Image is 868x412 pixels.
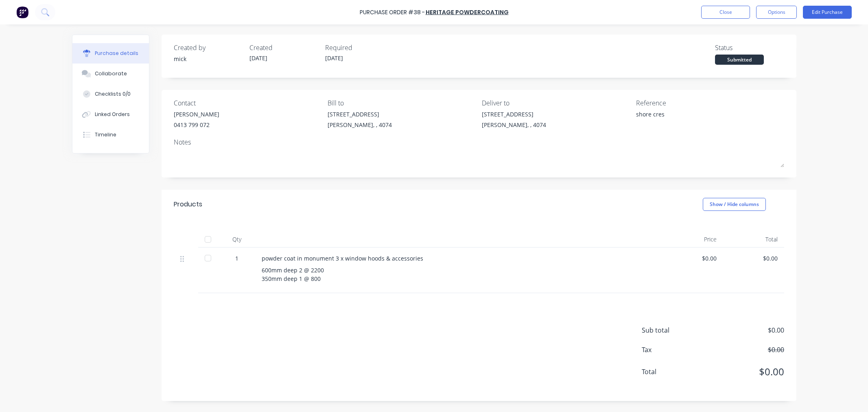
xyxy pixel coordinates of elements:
[328,121,392,129] div: [PERSON_NAME], , 4074
[16,6,28,18] img: Factory
[426,8,509,16] a: Heritage Powdercoating
[636,110,738,128] textarea: shore cres
[174,98,322,108] div: Contact
[703,364,784,379] span: $0.00
[803,6,852,19] button: Edit Purchase
[72,104,149,125] button: Linked Orders
[669,254,717,263] div: $0.00
[95,111,130,118] div: Linked Orders
[219,231,255,248] div: Qty
[723,231,784,248] div: Total
[174,110,219,118] div: [PERSON_NAME]
[325,43,394,53] div: Required
[225,254,249,263] div: 1
[662,231,723,248] div: Price
[730,254,778,263] div: $0.00
[262,266,656,283] div: 600mm deep 2 @ 2200 350mm deep 1 @ 800
[715,43,784,53] div: Status
[174,43,243,53] div: Created by
[756,6,797,19] button: Options
[701,6,750,19] button: Close
[703,198,766,211] button: Show / Hide columns
[174,121,219,129] div: 0413 799 072
[715,55,764,65] div: Submitted
[360,8,425,17] div: Purchase Order #38 -
[95,70,127,77] div: Collaborate
[174,199,202,209] div: Products
[249,43,319,53] div: Created
[636,98,784,108] div: Reference
[482,121,546,129] div: [PERSON_NAME], , 4074
[72,43,149,64] button: Purchase details
[642,325,703,335] span: Sub total
[72,125,149,145] button: Timeline
[95,50,138,57] div: Purchase details
[174,55,243,63] div: mick
[72,64,149,84] button: Collaborate
[174,137,784,147] div: Notes
[642,345,703,355] span: Tax
[703,325,784,335] span: $0.00
[703,345,784,355] span: $0.00
[482,98,630,108] div: Deliver to
[95,90,131,98] div: Checklists 0/0
[328,110,392,118] div: [STREET_ADDRESS]
[482,110,546,118] div: [STREET_ADDRESS]
[642,367,703,377] span: Total
[95,131,116,138] div: Timeline
[72,84,149,104] button: Checklists 0/0
[328,98,476,108] div: Bill to
[262,254,656,263] div: powder coat in monument 3 x window hoods & accessories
